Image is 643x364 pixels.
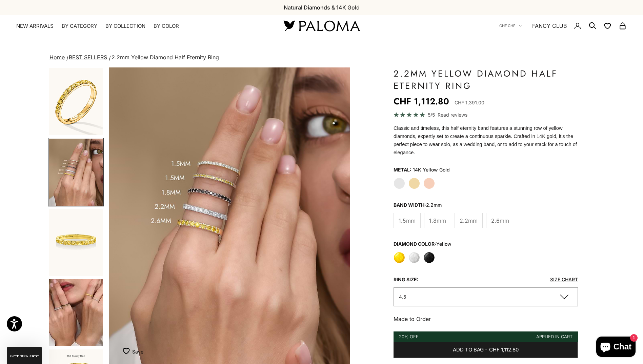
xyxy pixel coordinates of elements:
[10,355,39,358] span: GET 10% Off
[49,68,103,135] img: #YellowGold
[48,278,104,347] button: Go to item 8
[489,346,519,354] span: CHF 1,112.80
[491,216,509,225] span: 2.6mm
[7,347,42,364] div: GET 10% Off
[536,333,572,340] div: Applied in cart
[284,3,360,12] p: Natural Diamonds & 14K Gold
[16,23,267,29] nav: Primary navigation
[460,216,478,225] span: 2.2mm
[69,54,107,61] a: BEST SELLERS
[436,241,451,247] variant-option-value: yellow
[394,275,419,285] legend: Ring Size:
[499,23,522,29] button: CHF CHF
[49,139,103,206] img: #YellowGold #WhiteGold #RoseGold
[123,348,132,355] img: wishlist
[394,67,578,92] h1: 2.2mm Yellow Diamond Half Eternity Ring
[48,53,595,62] nav: breadcrumbs
[394,200,442,210] legend: Band Width:
[399,294,406,300] span: 4.5
[49,279,103,346] img: #YellowGold #WhiteGold #RoseGold
[48,67,104,136] button: Go to item 1
[455,99,484,107] compare-at-price: CHF 1,391.00
[399,333,419,340] div: 20% Off
[112,54,219,61] span: 2.2mm Yellow Diamond Half Eternity Ring
[48,138,104,206] button: Go to item 4
[413,165,450,175] variant-option-value: 14K Yellow Gold
[123,345,143,358] button: Add to Wishlist
[394,95,449,108] sale-price: CHF 1,112.80
[394,315,578,323] p: Made to Order
[48,208,104,277] button: Go to item 5
[394,287,578,306] button: 4.5
[426,202,442,208] variant-option-value: 2.2mm
[429,216,446,225] span: 1.8mm
[428,111,435,119] span: 5/5
[438,111,467,119] span: Read reviews
[594,337,638,359] inbox-online-store-chat: Shopify online store chat
[394,165,411,175] legend: Metal:
[49,209,103,276] img: #YellowGold
[154,23,179,29] summary: By Color
[16,23,54,29] a: NEW ARRIVALS
[394,342,578,358] button: Add to bag-CHF 1,112.80
[394,239,451,249] legend: Diamond Color:
[453,346,484,354] span: Add to bag
[499,23,515,29] span: CHF CHF
[399,216,416,225] span: 1.5mm
[105,23,145,29] summary: By Collection
[394,125,577,155] span: Classic and timeless, this half eternity band features a stunning row of yellow diamonds, expertl...
[532,21,567,30] a: FANCY CLUB
[394,111,578,119] a: 5/5 Read reviews
[49,54,65,61] a: Home
[550,277,578,282] a: Size Chart
[62,23,97,29] summary: By Category
[499,15,627,37] nav: Secondary navigation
